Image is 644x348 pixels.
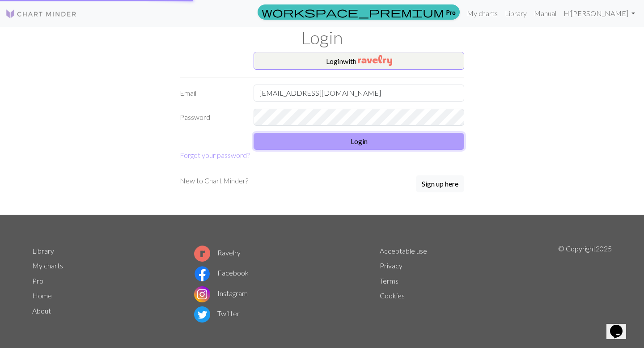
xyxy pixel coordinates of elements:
[380,276,398,285] a: Terms
[560,4,639,22] a: Hi[PERSON_NAME]
[194,248,241,257] a: Ravelry
[358,55,392,66] img: Ravelry
[32,246,54,255] a: Library
[416,175,464,193] a: Sign up here
[32,306,51,315] a: About
[530,4,560,22] a: Manual
[32,276,43,285] a: Pro
[194,306,210,323] img: Twitter logo
[174,85,248,102] label: Email
[194,286,210,302] img: Instagram logo
[32,291,52,300] a: Home
[258,4,460,20] a: Pro
[32,261,63,270] a: My charts
[194,289,248,297] a: Instagram
[27,27,617,48] h1: Login
[254,52,464,70] button: Loginwith
[606,312,635,339] iframe: chat widget
[262,6,444,18] span: workspace_premium
[5,8,77,19] img: Logo
[463,4,501,22] a: My charts
[254,133,464,150] button: Login
[174,109,248,126] label: Password
[194,309,240,318] a: Twitter
[180,175,248,186] p: New to Chart Minder?
[380,291,405,300] a: Cookies
[194,266,210,282] img: Facebook logo
[501,4,530,22] a: Library
[558,243,612,325] p: © Copyright 2025
[194,268,249,277] a: Facebook
[180,151,250,159] a: Forgot your password?
[416,175,464,192] button: Sign up here
[380,246,427,255] a: Acceptable use
[380,261,402,270] a: Privacy
[194,246,210,262] img: Ravelry logo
